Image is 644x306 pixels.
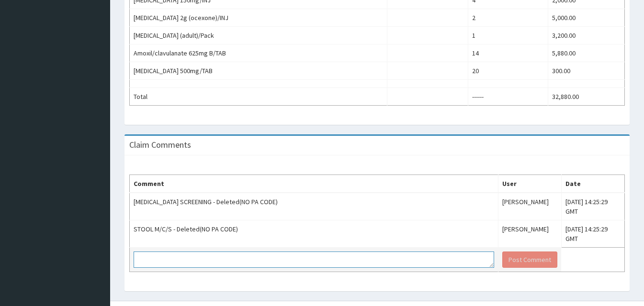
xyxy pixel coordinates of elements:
[498,220,562,248] td: [PERSON_NAME]
[548,88,624,106] td: 32,880.00
[130,88,387,106] td: Total
[130,9,387,27] td: [MEDICAL_DATA] 2g (ocexone)/INJ
[548,9,624,27] td: 5,000.00
[130,62,387,80] td: [MEDICAL_DATA] 500mg/TAB
[468,62,548,80] td: 20
[130,44,387,62] td: Amoxil/clavulanate 625mg B/TAB
[468,44,548,62] td: 14
[561,193,624,220] td: [DATE] 14:25:29 GMT
[498,175,562,193] th: User
[498,193,562,220] td: [PERSON_NAME]
[130,193,498,220] td: [MEDICAL_DATA] SCREENING - Deleted(NO PA CODE)
[468,9,548,27] td: 2
[468,27,548,44] td: 1
[548,27,624,44] td: 3,200.00
[130,175,498,193] th: Comment
[502,251,557,268] button: Post Comment
[130,27,387,44] td: [MEDICAL_DATA] (adult)/Pack
[561,175,624,193] th: Date
[561,220,624,248] td: [DATE] 14:25:29 GMT
[468,88,548,106] td: ------
[548,62,624,80] td: 300.00
[129,141,191,149] h3: Claim Comments
[130,220,498,248] td: STOOL M/C/S - Deleted(NO PA CODE)
[548,44,624,62] td: 5,880.00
